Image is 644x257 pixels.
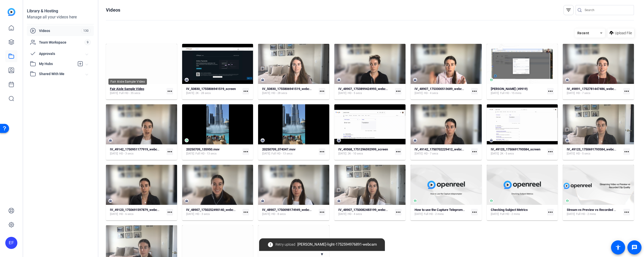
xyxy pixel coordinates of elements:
[424,91,438,95] span: HD - 4 secs
[186,87,236,91] strong: IV_50830_1755806941519_screen
[585,7,630,13] input: Search
[567,212,575,216] span: [DATE]
[491,91,499,95] span: [DATE]
[110,87,144,91] strong: Fair Aisle Sample Video
[566,7,572,13] mat-icon: filter_list
[415,212,423,216] span: [DATE]
[119,91,140,95] span: Full HD - 35 secs
[567,208,621,216] a: Stream vs Preview vs Recorded File: Understanding what you see in an OpenReel Session[DATE]Full H...
[623,209,630,215] mat-icon: more_horiz
[39,40,85,45] span: Team Workspace
[39,28,81,33] span: Videos
[262,152,270,156] span: [DATE]
[110,147,165,156] a: IV_49142_1750951177919_webcam[DATE]HD - 3 secs
[338,208,390,212] strong: IV_48907_1750082483199_webcam
[8,8,15,16] img: blue-gradient.svg
[119,212,134,216] span: HD - 6 secs
[567,147,619,151] strong: IV_49123_1750691793584_webcam
[415,152,423,156] span: [DATE]
[110,208,165,216] a: IV_49123_1750691597879_webcam[DATE]HD - 6 secs
[319,209,325,215] mat-icon: more_horiz
[567,91,575,95] span: [DATE]
[167,88,173,94] mat-icon: more_horiz
[338,91,346,95] span: [DATE]
[271,212,286,216] span: HD - 8 secs
[623,88,630,94] mat-icon: more_horiz
[491,147,540,151] strong: IV_49123_1750691793584_screen
[195,212,210,216] span: HD - 3 secs
[262,208,314,212] strong: IV_48907_1750098174949_webcam
[491,212,499,216] span: [DATE]
[27,59,94,69] mat-expansion-panel-header: My Hubs
[424,212,444,216] span: Full HD - 2 mins
[615,244,621,250] mat-icon: accessibility
[415,147,469,156] a: IV_49142_1750702229412_webcam[DATE]HD - 7 secs
[267,242,273,248] mat-icon: error
[415,87,469,95] a: IV_48907_1753300513689_webcam[DATE]HD - 4 secs
[119,152,134,156] span: HD - 3 secs
[320,252,324,256] span: ▼
[195,152,217,156] span: Full HD - 13 secs
[186,152,194,156] span: [DATE]
[110,147,162,151] strong: IV_49142_1750951177919_webcam
[615,30,632,36] span: Upload File
[186,212,194,216] span: [DATE]
[167,209,173,215] mat-icon: more_horiz
[547,88,554,94] mat-icon: more_horiz
[186,87,241,95] a: IV_50830_1755806941519_screen[DATE]2K - 28 secs
[348,212,362,216] span: HD - 4 secs
[577,31,589,35] span: Recent
[415,87,466,91] strong: IV_48907_1753300513689_webcam
[186,208,241,216] a: IV_48907_1750252490140_webcam[DATE]HD - 3 secs
[27,49,94,59] mat-expansion-panel-header: Approvals
[275,242,295,247] span: Retry upload
[186,208,238,212] strong: IV_48907_1750252490140_webcam
[243,88,249,94] mat-icon: more_horiz
[348,152,363,156] span: 2K - 10 secs
[262,87,317,95] a: IV_50830_1755806941519_webcam[DATE]HD - 28 secs
[395,148,401,155] mat-icon: more_horiz
[338,208,393,216] a: IV_48907_1750082483199_webcam[DATE]HD - 4 secs
[5,237,17,249] div: EF
[243,148,249,155] mat-icon: more_horiz
[547,209,554,215] mat-icon: more_horiz
[576,152,590,156] span: HD - 5 secs
[631,244,637,250] mat-icon: message
[348,91,362,95] span: HD - 5 secs
[110,208,162,212] strong: IV_49123_1750691597879_webcam
[424,152,438,156] span: HD - 7 secs
[415,91,423,95] span: [DATE]
[500,91,521,95] span: Full HD - 15 mins
[415,147,466,151] strong: IV_49142_1750702229412_webcam
[110,212,118,216] span: [DATE]
[338,212,346,216] span: [DATE]
[262,91,270,95] span: [DATE]
[338,87,390,91] strong: IV_48907_1753899424993_webcam
[106,7,120,13] h1: Videos
[415,208,468,212] strong: How to use the Capture Teleprompter
[395,88,401,94] mat-icon: more_horiz
[262,212,270,216] span: [DATE]
[567,147,621,156] a: IV_49123_1750691793584_webcam[DATE]HD - 5 secs
[167,148,173,155] mat-icon: more_horiz
[262,147,296,151] strong: 20250709_074347.mov
[110,152,118,156] span: [DATE]
[27,69,94,79] mat-expansion-panel-header: Shared With Me
[491,87,545,95] a: [PERSON_NAME] (49919)[DATE]Full HD - 15 mins
[500,152,514,156] span: 2K - 5 secs
[623,148,630,155] mat-icon: more_horiz
[608,28,634,38] button: Upload File
[262,87,314,91] strong: IV_50830_1755806941519_webcam
[110,87,165,95] a: Fair Aisle Sample Video[DATE]Full HD - 35 secs
[491,208,528,212] strong: Checking Subject Metrics
[567,87,619,91] strong: IV_49891_1752781447486_webcam
[471,148,478,155] mat-icon: more_horiz
[39,61,75,67] span: My Hubs
[271,152,293,156] span: Full HD - 13 secs
[395,209,401,215] mat-icon: more_horiz
[27,14,94,20] div: Manage all your videos here
[491,152,499,156] span: [DATE]
[471,88,478,94] mat-icon: more_horiz
[271,91,287,95] span: HD - 28 secs
[547,148,554,155] mat-icon: more_horiz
